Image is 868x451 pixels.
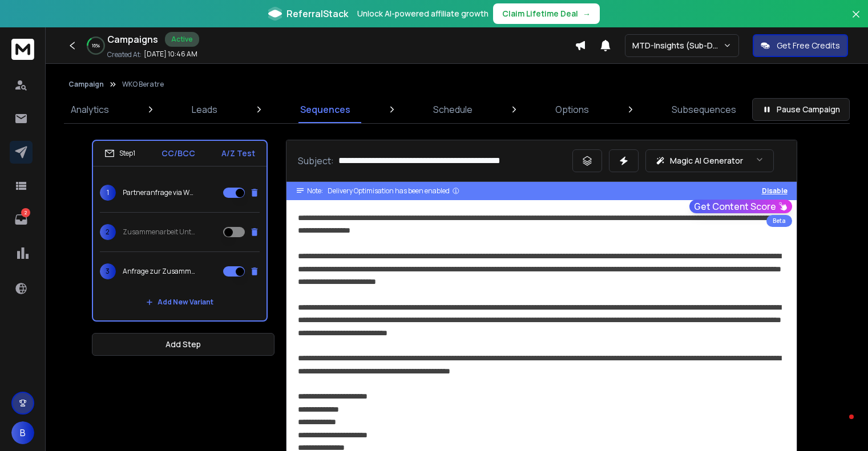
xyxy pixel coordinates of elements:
[328,186,460,196] div: Delivery Optimisation has been enabled
[286,7,348,21] span: ReferralStack
[107,50,142,59] p: Created At:
[122,80,164,89] p: WKO Beratre
[165,32,199,47] div: Active
[555,103,589,116] p: Options
[548,96,596,123] a: Options
[293,96,357,123] a: Sequences
[92,140,268,322] li: Step1CC/BCCA/Z Test1Partneranfrage via WKO – Unternehmensdiagnostik2Zusammenarbeit Unternehmensdi...
[10,208,33,231] a: 2
[100,224,116,240] span: 2
[68,80,104,89] button: Campaign
[665,96,743,123] a: Subsequences
[583,8,591,19] span: →
[672,103,736,116] p: Subsequences
[357,8,488,19] p: Unlock AI-powered affiliate growth
[221,148,255,159] p: A/Z Test
[689,200,792,213] button: Get Content Score
[107,32,158,46] h1: Campaigns
[670,155,743,166] p: Magic AI Generator
[777,40,840,51] p: Get Free Credits
[123,227,196,237] p: Zusammenarbeit Unternehmensdiagnostik?
[92,42,100,49] p: 16 %
[21,208,30,217] p: 2
[645,149,774,172] button: Magic AI Generator
[433,103,473,116] p: Schedule
[298,154,334,168] p: Subject:
[11,421,34,444] button: B
[762,186,788,196] button: Disable
[100,263,116,279] span: 3
[752,98,850,121] button: Pause Campaign
[162,148,195,159] p: CC/BCC
[753,34,848,57] button: Get Free Credits
[493,3,600,24] button: Claim Lifetime Deal→
[766,215,792,227] div: Beta
[92,333,274,356] button: Add Step
[849,7,863,34] button: Close banner
[144,50,197,59] p: [DATE] 10:46 AM
[64,96,116,123] a: Analytics
[185,96,224,123] a: Leads
[632,40,723,51] p: MTD-Insights (Sub-Domains)
[307,186,323,196] span: Note:
[123,188,196,197] p: Partneranfrage via WKO – Unternehmensdiagnostik
[71,103,109,116] p: Analytics
[104,148,135,159] div: Step 1
[100,185,116,201] span: 1
[300,103,350,116] p: Sequences
[426,96,479,123] a: Schedule
[123,267,196,276] p: Anfrage zur Zusammenarbeit
[137,291,223,314] button: Add New Variant
[826,412,854,439] iframe: Intercom live chat
[192,103,217,116] p: Leads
